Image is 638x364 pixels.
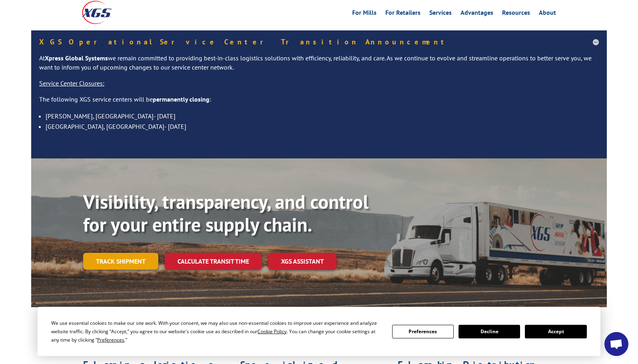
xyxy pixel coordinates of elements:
[46,111,599,121] li: [PERSON_NAME], [GEOGRAPHIC_DATA]- [DATE]
[385,10,421,18] a: For Retailers
[38,307,600,356] div: Cookie Consent Prompt
[459,325,520,338] button: Decline
[39,54,599,79] p: At we remain committed to providing best-in-class logistics solutions with efficiency, reliabilit...
[539,10,556,18] a: About
[97,336,124,343] span: Preferences
[525,325,586,338] button: Accept
[352,10,377,18] a: For Mills
[46,121,599,132] li: [GEOGRAPHIC_DATA], [GEOGRAPHIC_DATA]- [DATE]
[153,95,209,103] strong: permanently closing
[429,10,452,18] a: Services
[392,325,454,338] button: Preferences
[268,253,337,270] a: XGS ASSISTANT
[39,95,599,111] p: The following XGS service centers will be :
[257,328,287,335] span: Cookie Policy
[461,10,493,18] a: Advantages
[165,253,262,270] a: Calculate transit time
[502,10,530,18] a: Resources
[45,54,108,62] strong: Xpress Global Systems
[83,253,158,270] a: Track shipment
[39,38,599,46] h5: XGS Operational Service Center Transition Announcement
[604,332,628,356] a: Open chat
[39,79,104,87] u: Service Center Closures:
[51,319,382,344] div: We use essential cookies to make our site work. With your consent, we may also use non-essential ...
[83,189,369,237] b: Visibility, transparency, and control for your entire supply chain.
